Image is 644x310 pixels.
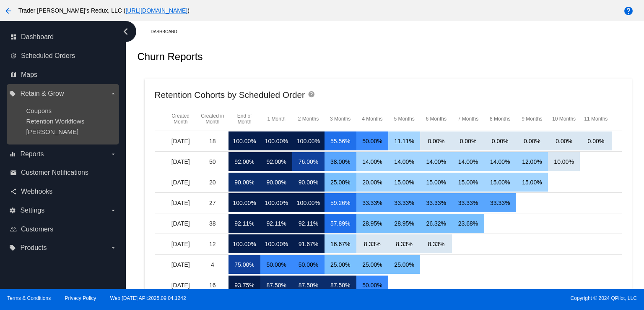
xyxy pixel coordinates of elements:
mat-cell: 33.33% [420,193,452,212]
mat-cell: 0.00% [580,131,612,150]
mat-cell: 92.00% [260,152,292,171]
a: people_outline Customers [10,223,117,236]
mat-cell: 38.00% [325,152,356,171]
mat-cell: 33.33% [356,193,388,212]
mat-cell: 38 [197,214,229,233]
mat-header-cell: End of Month [229,113,260,125]
span: Scheduled Orders [21,52,75,60]
mat-cell: 33.33% [484,193,516,212]
mat-cell: 15.00% [388,173,420,192]
mat-cell: 15.00% [452,173,484,192]
i: people_outline [10,226,17,233]
mat-cell: 0.00% [516,131,548,150]
a: update Scheduled Orders [10,49,117,63]
mat-header-cell: 6 Months [420,116,452,122]
mat-cell: 28.95% [356,214,388,233]
a: Dashboard [151,25,184,38]
mat-header-cell: Created Month [165,113,197,125]
mat-header-cell: 1 Month [260,116,292,122]
a: dashboard Dashboard [10,30,117,44]
span: Retention Workflows [26,118,84,125]
span: Dashboard [21,33,54,41]
i: dashboard [10,34,17,40]
i: arrow_drop_down [110,151,117,158]
mat-cell: 8.33% [420,234,452,253]
mat-cell: 20.00% [356,173,388,192]
mat-header-cell: 2 Months [292,116,324,122]
mat-cell: 33.33% [452,193,484,212]
mat-cell: [DATE] [165,255,197,274]
a: Terms & Conditions [7,295,51,301]
a: [URL][DOMAIN_NAME] [125,7,187,14]
i: update [10,53,17,59]
mat-cell: 8.33% [388,234,420,253]
mat-cell: 20 [197,173,229,192]
mat-cell: 25.00% [325,255,356,274]
mat-cell: 14.00% [356,152,388,171]
mat-cell: 18 [197,131,229,150]
mat-cell: 0.00% [420,131,452,150]
span: Customers [21,226,53,233]
mat-cell: 16.67% [325,234,356,253]
i: chevron_left [119,25,132,38]
mat-cell: 50.00% [356,276,388,294]
span: Products [20,244,47,252]
mat-cell: 14.00% [388,152,420,171]
mat-cell: 14.00% [484,152,516,171]
i: arrow_drop_down [110,90,117,97]
i: equalizer [9,151,16,158]
mat-cell: 93.75% [229,276,260,294]
mat-cell: 76.00% [292,152,324,171]
mat-header-cell: 8 Months [484,116,516,122]
mat-cell: 15.00% [420,173,452,192]
mat-header-cell: 10 Months [548,116,580,122]
a: Coupons [26,107,52,114]
mat-cell: 25.00% [388,255,420,274]
mat-cell: 92.11% [260,214,292,233]
a: Web:[DATE] API:2025.09.04.1242 [110,295,186,301]
i: arrow_drop_down [110,207,117,214]
mat-cell: 14.00% [420,152,452,171]
mat-cell: 33.33% [388,193,420,212]
mat-cell: 4 [197,255,229,274]
mat-icon: help [308,91,318,101]
mat-header-cell: 7 Months [452,116,484,122]
mat-cell: 27 [197,193,229,212]
mat-cell: 14.00% [452,152,484,171]
mat-cell: 87.50% [325,276,356,294]
mat-cell: 50.00% [292,255,324,274]
span: [PERSON_NAME] [26,128,78,135]
mat-cell: 87.50% [260,276,292,294]
i: share [10,188,17,195]
mat-cell: 75.00% [229,255,260,274]
mat-header-cell: 9 Months [516,116,548,122]
mat-cell: 0.00% [452,131,484,150]
mat-cell: 25.00% [325,173,356,192]
i: local_offer [9,90,16,97]
span: Webhooks [21,188,52,195]
mat-cell: 16 [197,276,229,294]
mat-cell: 55.56% [325,131,356,150]
mat-cell: 90.00% [229,173,260,192]
a: share Webhooks [10,185,117,198]
mat-header-cell: 11 Months [580,116,612,122]
mat-cell: 25.00% [356,255,388,274]
a: email Customer Notifications [10,166,117,179]
span: Copyright © 2024 QPilot, LLC [329,295,637,301]
mat-cell: 100.00% [229,234,260,253]
mat-cell: 59.26% [325,193,356,212]
mat-cell: 90.00% [292,173,324,192]
mat-icon: help [623,6,634,16]
span: Retain & Grow [20,90,64,97]
i: arrow_drop_down [110,244,117,251]
mat-header-cell: 3 Months [325,116,356,122]
mat-cell: 28.95% [388,214,420,233]
mat-icon: arrow_back [3,6,13,16]
mat-cell: 91.67% [292,234,324,253]
mat-cell: 100.00% [260,193,292,212]
mat-cell: 10.00% [548,152,580,171]
mat-cell: 0.00% [548,131,580,150]
span: Reports [20,150,44,158]
mat-cell: 100.00% [292,131,324,150]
